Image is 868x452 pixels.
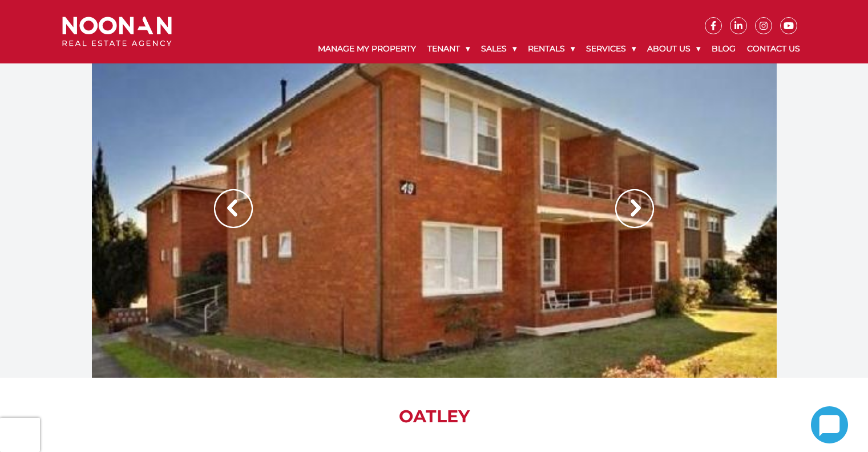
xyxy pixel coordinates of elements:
img: Arrow slider [214,189,253,228]
a: About Us [641,34,706,63]
img: Noonan Real Estate Agency [62,17,172,47]
a: Blog [706,34,741,63]
h1: Oatley [92,406,777,427]
a: Sales [475,34,522,63]
img: Arrow slider [615,189,654,228]
a: Rentals [522,34,580,63]
a: Services [580,34,641,63]
a: Contact Us [741,34,806,63]
a: Manage My Property [312,34,422,63]
a: Tenant [422,34,475,63]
